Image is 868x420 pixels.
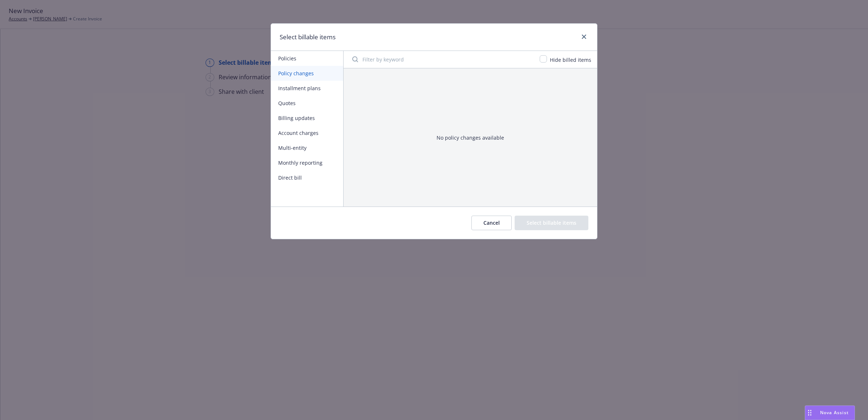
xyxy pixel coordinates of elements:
[271,51,343,66] button: Policies
[550,56,591,63] span: Hide billed items
[437,134,504,141] div: No policy changes available
[580,32,588,41] a: close
[471,216,512,230] button: Cancel
[820,409,849,416] span: Nova Assist
[805,405,855,420] button: Nova Assist
[271,155,343,170] button: Monthly reporting
[271,81,343,96] button: Installment plans
[271,125,343,140] button: Account charges
[805,406,814,420] div: Drag to move
[271,170,343,185] button: Direct bill
[271,96,343,111] button: Quotes
[271,66,343,81] button: Policy changes
[271,140,343,155] button: Multi-entity
[280,32,336,42] h1: Select billable items
[271,111,343,125] button: Billing updates
[348,52,535,67] input: Filter by keyword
